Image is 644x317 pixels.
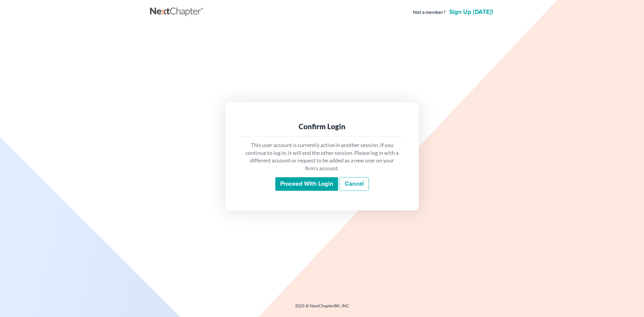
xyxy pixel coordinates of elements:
[340,177,369,191] a: Cancel
[245,141,399,172] p: This user account is currently active in another session. If you continue to log in, it will end ...
[245,122,399,131] div: Confirm Login
[448,9,494,15] a: Sign up [DATE]!
[413,9,446,16] strong: Not a member?
[150,303,494,314] div: 2025 © NextChapterBK, INC
[275,177,338,191] input: Proceed with login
